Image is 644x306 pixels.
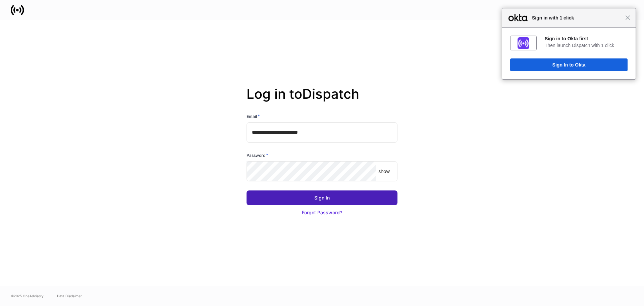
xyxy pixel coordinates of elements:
button: Sign In [247,190,397,205]
button: Forgot Password? [247,205,397,220]
span: Sign in with 1 click [529,14,625,22]
p: show [378,168,390,175]
span: © 2025 OneAdvisory [11,293,44,299]
div: Then launch Dispatch with 1 click [545,42,628,48]
div: Forgot Password? [302,209,342,216]
h2: Log in to Dispatch [247,86,397,113]
h6: Email [247,113,260,120]
img: fs018ep249ihOdyJk358 [518,37,529,49]
div: Sign In [314,194,330,201]
div: Sign in to Okta first [545,36,628,42]
a: Data Disclaimer [57,293,82,299]
button: Sign In to Okta [510,58,628,71]
span: Close [625,15,630,20]
h6: Password [247,152,268,159]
